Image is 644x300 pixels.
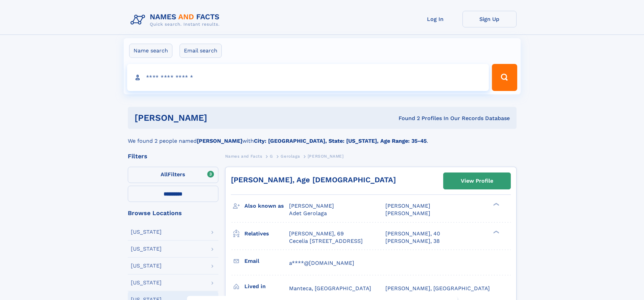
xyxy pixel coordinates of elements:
[131,280,162,285] div: [US_STATE]
[231,176,396,184] a: [PERSON_NAME], Age [DEMOGRAPHIC_DATA]
[244,228,289,239] h3: Relatives
[308,154,344,159] span: [PERSON_NAME]
[492,230,500,234] div: ❯
[161,171,168,178] span: All
[128,11,225,29] img: Logo Names and Facts
[289,203,334,209] span: [PERSON_NAME]
[128,167,218,183] label: Filters
[289,230,344,237] a: [PERSON_NAME], 69
[254,138,427,144] b: City: [GEOGRAPHIC_DATA], State: [US_STATE], Age Range: 35-45
[289,285,371,292] span: Manteca, [GEOGRAPHIC_DATA]
[270,154,273,159] span: G
[289,237,363,245] a: Cecelia [STREET_ADDRESS]
[244,281,289,292] h3: Lived in
[385,203,430,209] span: [PERSON_NAME]
[128,153,218,159] div: Filters
[244,200,289,212] h3: Also known as
[127,64,489,91] input: search input
[225,152,262,160] a: Names and Facts
[408,11,462,27] a: Log In
[289,210,327,216] span: Adet Gerolaga
[385,285,490,292] span: [PERSON_NAME], [GEOGRAPHIC_DATA]
[492,202,500,207] div: ❯
[444,173,510,189] a: View Profile
[128,210,218,216] div: Browse Locations
[281,154,300,159] span: Gerolaga
[128,129,517,145] div: We found 2 people named with .
[461,173,493,189] div: View Profile
[131,229,162,235] div: [US_STATE]
[385,237,440,245] a: [PERSON_NAME], 38
[131,263,162,269] div: [US_STATE]
[131,246,162,252] div: [US_STATE]
[462,11,517,27] a: Sign Up
[303,115,510,122] div: Found 2 Profiles In Our Records Database
[385,230,440,237] a: [PERSON_NAME], 40
[180,44,222,58] label: Email search
[197,138,242,144] b: [PERSON_NAME]
[385,210,430,216] span: [PERSON_NAME]
[281,152,300,160] a: Gerolaga
[244,255,289,267] h3: Email
[135,114,303,122] h1: [PERSON_NAME]
[270,152,273,160] a: G
[129,44,172,58] label: Name search
[492,64,517,91] button: Search Button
